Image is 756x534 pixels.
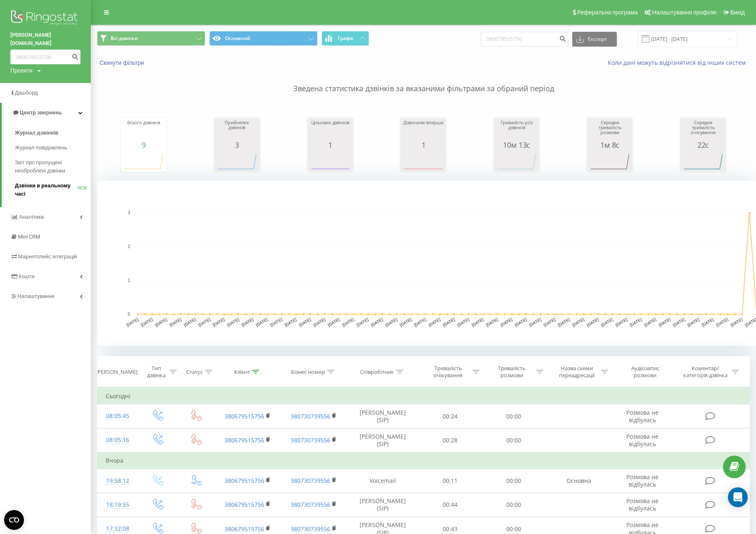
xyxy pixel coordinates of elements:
text: [DATE] [428,317,441,327]
div: 08:05:45 [106,408,130,424]
text: [DATE] [701,317,715,327]
td: Сьогодні [97,388,750,404]
div: 10м 13с [496,141,537,149]
svg: A chart. [310,149,351,174]
td: Основна [545,469,611,493]
text: [DATE] [370,317,384,327]
div: 19:58:12 [106,473,130,489]
td: [PERSON_NAME] (SIP) [347,493,418,517]
a: 380730739556 [291,501,330,508]
text: [DATE] [183,317,197,327]
span: Налаштування [17,293,55,299]
a: 380679515756 [225,501,264,508]
td: Voicemail [347,469,418,493]
a: 380679515756 [225,525,264,533]
img: Ringostat logo [10,8,81,29]
div: Всього дзвінків [123,120,164,141]
td: 00:00 [482,469,545,493]
div: Дзвонили вперше [403,120,444,141]
span: Аналiтика [19,214,44,220]
div: A chart. [403,149,444,174]
div: 18:19:55 [106,497,130,513]
input: Пошук за номером [481,32,568,47]
a: Журнал повідомлень [15,140,91,155]
span: Графік [338,35,354,41]
a: Дзвінки в реальному часіNEW [15,178,91,201]
span: Дзвінки в реальному часі [15,182,78,198]
a: Коли дані можуть відрізнятися вiд інших систем [608,59,750,66]
text: [DATE] [672,317,686,327]
span: Розмова не відбулась [626,473,659,488]
text: [DATE] [356,317,370,327]
div: 1м 8с [589,141,630,149]
text: [DATE] [399,317,412,327]
text: [DATE] [514,317,528,327]
svg: A chart. [216,149,258,174]
button: Open CMP widget [4,510,24,530]
div: 08:05:16 [106,432,130,448]
div: Бізнес номер [291,369,325,376]
div: 22с [683,141,724,149]
text: [DATE] [212,317,225,327]
a: 380679515756 [225,477,264,484]
text: [DATE] [298,317,312,327]
svg: A chart. [496,149,537,174]
text: [DATE] [658,317,671,327]
input: Пошук за номером [10,50,81,64]
button: Всі дзвінки [97,31,205,46]
text: 1 [128,278,130,283]
td: 00:24 [418,404,482,428]
text: [DATE] [716,317,729,327]
span: Всі дзвінки [111,35,138,42]
span: Маркетплейс інтеграцій [18,253,77,260]
a: Журнал дзвінків [15,125,91,140]
svg: A chart. [683,149,724,174]
div: Середня тривалість розмови [589,120,630,141]
text: [DATE] [730,317,743,327]
div: Тривалість очікування [426,365,470,379]
span: Звіт про пропущені необроблені дзвінки [15,158,87,175]
a: 380730739556 [291,436,330,444]
text: [DATE] [126,317,139,327]
button: Скинути фільтри [97,59,148,66]
text: [DATE] [643,317,657,327]
div: Тривалість усіх дзвінків [496,120,537,141]
a: 380679515756 [225,412,264,420]
text: [DATE] [471,317,484,327]
div: Прийнятих дзвінків [216,120,258,141]
div: Тип дзвінка [145,365,167,379]
td: 00:28 [418,428,482,453]
div: Коментар/категорія дзвінка [681,365,730,379]
text: [DATE] [528,317,542,327]
div: Проекти [10,66,33,75]
div: A chart. [589,149,630,174]
text: [DATE] [687,317,700,327]
span: Розмова не відбулась [626,497,659,512]
td: 00:00 [482,428,545,453]
text: 0 [128,312,130,317]
text: [DATE] [615,317,628,327]
text: [DATE] [500,317,513,327]
div: 9 [123,141,164,149]
a: 380679515756 [225,436,264,444]
button: Експорт [572,32,617,47]
text: [DATE] [543,317,557,327]
text: [DATE] [586,317,600,327]
div: A chart. [123,149,164,174]
text: [DATE] [140,317,154,327]
text: [DATE] [413,317,427,327]
text: [DATE] [284,317,297,327]
span: Журнал дзвінків [15,129,59,137]
text: 2 [128,244,130,249]
div: [PERSON_NAME] [96,369,137,376]
text: [DATE] [629,317,643,327]
text: [DATE] [384,317,398,327]
div: Тривалість розмови [490,365,534,379]
text: [DATE] [341,317,355,327]
span: Центр звернень [20,109,62,116]
td: 00:00 [482,404,545,428]
a: Центр звернень [2,103,91,123]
